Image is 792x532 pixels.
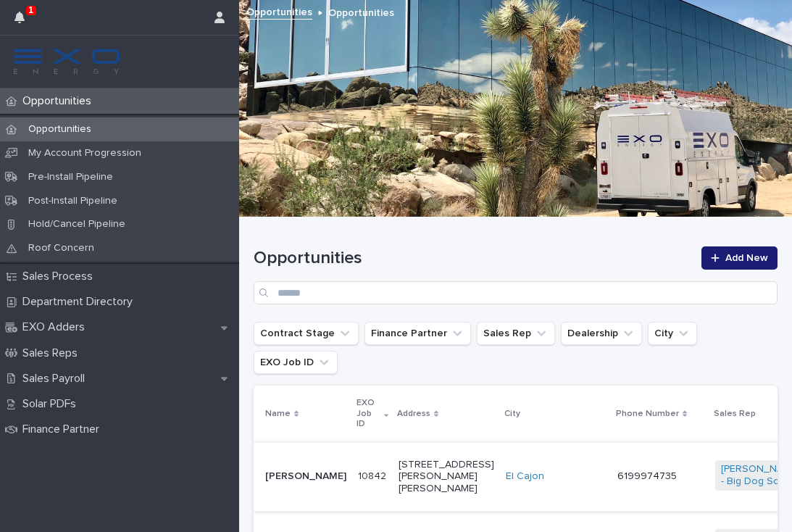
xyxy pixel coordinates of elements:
[17,147,153,159] p: My Account Progression
[17,295,144,309] p: Department Directory
[254,351,338,374] button: EXO Job ID
[504,406,520,422] p: City
[17,218,137,230] p: Hold/Cancel Pipeline
[617,471,677,481] a: 6199974735
[17,195,129,207] p: Post-Install Pipeline
[17,346,89,360] p: Sales Reps
[254,248,693,269] h1: Opportunities
[397,406,430,422] p: Address
[17,123,103,136] p: Opportunities
[246,3,312,20] a: Opportunities
[17,270,104,283] p: Sales Process
[17,94,103,108] p: Opportunities
[17,397,88,411] p: Solar PDFs
[28,5,33,15] p: 1
[701,246,778,270] a: Add New
[399,459,494,495] p: [STREET_ADDRESS][PERSON_NAME][PERSON_NAME]
[254,322,359,345] button: Contract Stage
[714,406,756,422] p: Sales Rep
[17,171,125,183] p: Pre-Install Pipeline
[265,470,346,483] p: [PERSON_NAME]
[265,406,291,422] p: Name
[364,322,471,345] button: Finance Partner
[561,322,642,345] button: Dealership
[14,9,33,35] div: 1
[648,322,697,345] button: City
[254,281,778,304] input: Search
[328,4,394,20] p: Opportunities
[17,423,111,436] p: Finance Partner
[477,322,555,345] button: Sales Rep
[616,406,679,422] p: Phone Number
[17,372,96,386] p: Sales Payroll
[725,253,768,263] span: Add New
[17,242,106,254] p: Roof Concern
[506,470,544,483] a: El Cajon
[358,467,389,483] p: 10842
[357,395,380,432] p: EXO Job ID
[12,47,122,76] img: FKS5r6ZBThi8E5hshIGi
[17,320,96,334] p: EXO Adders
